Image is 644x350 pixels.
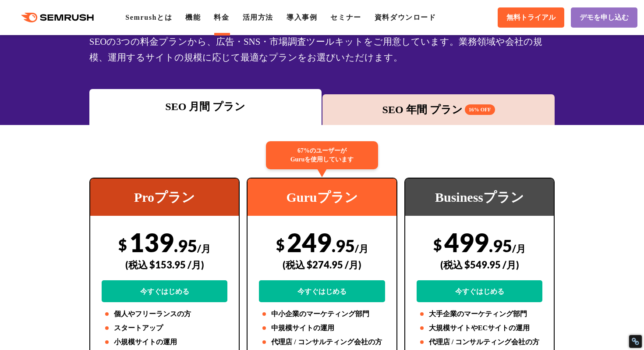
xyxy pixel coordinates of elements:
span: .95 [489,236,512,256]
div: SEOの3つの料金プランから、広告・SNS・市場調査ツールキットをご用意しています。業務領域や会社の規模、運用するサイトの規模に応じて最適なプランをお選びいただけます。 [89,34,555,65]
div: SEO 年間 プラン [327,102,550,118]
span: 無料トライアル [506,13,556,22]
li: 中規模サイトの運用 [259,323,385,333]
div: Guruプラン [248,179,396,216]
li: 個人やフリーランスの方 [102,309,228,319]
li: 中小企業のマーケティング部門 [259,309,385,319]
a: 機能 [185,14,201,21]
a: 今すぐはじめる [259,280,385,302]
span: .95 [332,236,355,256]
span: /月 [197,243,211,254]
div: (税込 $153.95 /月) [102,249,228,280]
div: 139 [102,227,228,302]
div: (税込 $549.95 /月) [417,249,543,280]
span: デモを申し込む [580,13,629,22]
span: /月 [512,243,526,254]
div: Restore Info Box &#10;&#10;NoFollow Info:&#10; META-Robots NoFollow: &#09;false&#10; META-Robots ... [631,337,640,346]
div: 499 [417,227,543,302]
a: 活用方法 [243,14,273,21]
a: 無料トライアル [498,7,564,28]
li: 小規模サイトの運用 [102,337,228,347]
a: 今すぐはじめる [417,280,543,302]
li: 大手企業のマーケティング部門 [417,309,543,319]
a: 資料ダウンロード [375,14,436,21]
a: 料金 [214,14,229,21]
div: Businessプラン [405,179,554,216]
span: $ [276,236,285,254]
li: 代理店 / コンサルティング会社の方 [259,337,385,347]
li: 代理店 / コンサルティング会社の方 [417,337,543,347]
li: スタートアップ [102,323,228,333]
span: /月 [355,243,368,254]
span: .95 [174,236,197,256]
div: 249 [259,227,385,302]
span: $ [433,236,442,254]
a: Semrushとは [125,14,172,21]
a: 今すぐはじめる [102,280,228,302]
div: Proプラン [90,179,239,216]
div: 67%のユーザーが Guruを使用しています [266,141,378,169]
div: (税込 $274.95 /月) [259,249,385,280]
div: SEO 月間 プラン [94,99,317,114]
a: 導入事例 [287,14,317,21]
a: セミナー [330,14,361,21]
li: 大規模サイトやECサイトの運用 [417,323,543,333]
span: $ [118,236,127,254]
span: 16% OFF [465,104,495,115]
a: デモを申し込む [571,7,637,28]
